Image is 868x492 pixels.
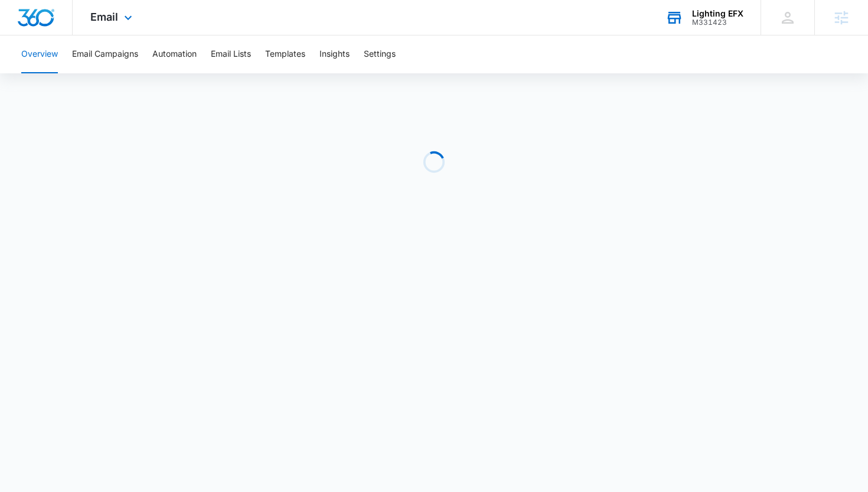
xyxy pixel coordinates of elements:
div: account name [692,9,743,18]
button: Templates [265,35,305,73]
span: Email [90,11,118,23]
button: Insights [319,35,350,73]
button: Email Campaigns [72,35,138,73]
button: Overview [21,35,58,73]
button: Settings [364,35,396,73]
button: Automation [152,35,197,73]
div: account id [692,18,743,27]
button: Email Lists [211,35,251,73]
